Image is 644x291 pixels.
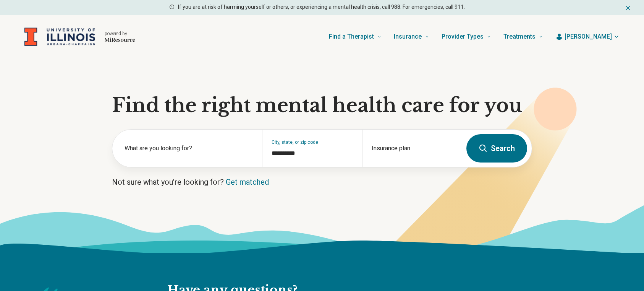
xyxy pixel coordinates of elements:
button: Search [466,134,527,163]
p: If you are at risk of harming yourself or others, or experiencing a mental health crisis, call 98... [178,3,465,11]
button: [PERSON_NAME] [555,32,620,41]
p: Not sure what you’re looking for? [112,177,532,187]
span: Provider Types [442,31,484,42]
h1: Find the right mental health care for you [112,94,532,117]
button: Dismiss [624,3,632,12]
a: Provider Types [442,21,491,52]
label: What are you looking for? [125,144,253,153]
a: Find a Therapist [329,21,382,52]
a: Home page [24,24,135,49]
a: Get matched [226,177,269,187]
span: Insurance [394,31,422,42]
p: powered by [105,31,135,37]
span: [PERSON_NAME] [565,32,612,41]
span: Treatments [503,31,536,42]
a: Treatments [503,21,543,52]
span: Find a Therapist [329,31,374,42]
a: Insurance [394,21,429,52]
